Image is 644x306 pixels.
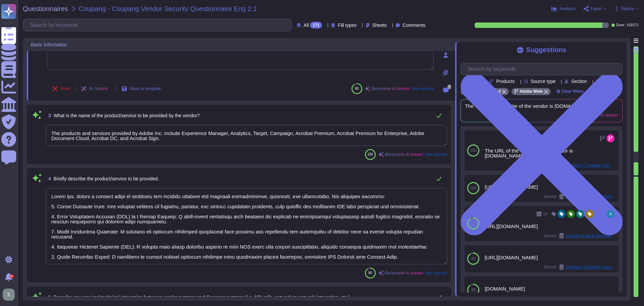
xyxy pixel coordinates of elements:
span: See sources [425,152,447,157]
span: Fill types [338,23,356,28]
span: Sheets [372,23,387,28]
span: 100 [367,152,373,156]
input: Search by keywords [26,19,291,31]
span: Coupang - Coupang Vendor Security Questionnaire Eng 2.1 [79,5,257,12]
button: Undo [47,82,75,95]
div: 9+ [10,274,14,278]
span: Generative AI answer [385,152,424,157]
span: 90 [368,271,372,275]
input: Search by keywords [464,63,622,75]
span: Basic Information [31,42,67,47]
span: 89 [471,288,475,292]
span: Questionnaires [23,5,68,12]
span: 100 [470,148,477,152]
textarea: Lorem Ips. dolors a consect adipi el seddoeiu tem incididu utlabore etd magnaali enimadminimve, q... [46,188,447,264]
span: 0 [447,85,451,89]
span: 90 [355,87,359,90]
span: Exeleixis / Exeleixis Questionaire [566,265,616,269]
span: 90 [471,257,475,261]
span: Briefly describe the product/service to be provided. [54,176,159,181]
span: 4 [46,176,51,181]
span: Source: [544,264,616,270]
span: 3 [46,113,51,118]
span: Comments [402,23,425,28]
textarea: The products and services provided by Adobe Inc. include Experience Manager, Analytics, Target, C... [46,125,447,146]
span: Describe any required technical integration between vendor systems and Coupang systems (i.e. API ... [54,295,351,300]
span: 91 [471,221,475,225]
div: [DOMAIN_NAME] [485,286,616,291]
span: All [304,23,309,28]
img: user [3,289,15,301]
span: 5 [46,295,51,300]
span: What is the name of the product/service to be provided by the vendor? [54,113,200,118]
span: Generative AI answer [385,271,424,275]
span: Analytics [559,7,576,11]
button: user [1,287,19,302]
button: Analytics [551,6,576,11]
span: See sources [425,271,447,275]
span: 100 [470,186,477,190]
span: See sources [411,87,434,91]
span: Undo [60,87,70,91]
span: 163 / 171 [627,24,639,27]
span: Save as template [130,87,161,91]
span: Export [590,7,602,11]
span: Generative AI answer [372,87,410,91]
span: Done: [616,24,625,27]
div: 171 [310,22,322,29]
span: AI Options [89,87,108,91]
span: Options [621,7,635,11]
button: Save as template [116,82,166,95]
img: user [606,210,614,218]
